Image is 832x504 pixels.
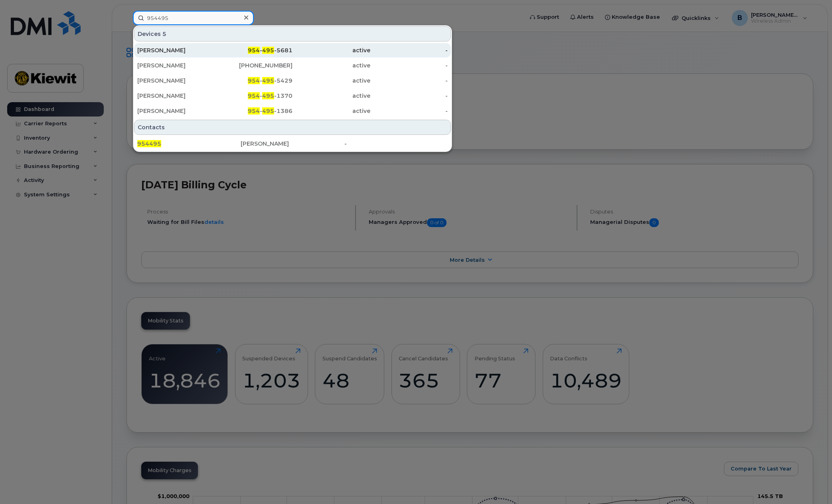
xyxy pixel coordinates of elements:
span: 954 [248,47,260,54]
div: [PERSON_NAME] [137,61,215,69]
div: [PERSON_NAME] [137,77,215,85]
span: 954 [248,92,260,99]
span: 954495 [137,140,161,147]
div: - -1370 [215,92,293,100]
span: 954 [248,107,260,115]
div: [PERSON_NAME] [137,92,215,100]
a: [PERSON_NAME][PHONE_NUMBER]active- [134,58,451,73]
a: [PERSON_NAME]954-495-5429active- [134,73,451,88]
div: - [370,61,448,69]
div: - -5429 [215,77,293,85]
div: Contacts [134,120,451,135]
div: - [370,77,448,85]
span: 495 [262,92,274,99]
div: active [292,92,370,100]
div: - [370,107,448,115]
div: active [292,61,370,69]
a: [PERSON_NAME]954-495-1386active- [134,104,451,118]
a: 954495[PERSON_NAME]- [134,136,451,151]
div: - [370,92,448,100]
div: active [292,107,370,115]
div: - -5681 [215,46,293,54]
a: [PERSON_NAME]954-495-1370active- [134,89,451,103]
div: [PHONE_NUMBER] [215,61,293,69]
span: 5 [162,30,166,38]
div: Devices [134,26,451,42]
div: [PERSON_NAME] [137,107,215,115]
div: [PERSON_NAME] [137,46,215,54]
div: active [292,46,370,54]
div: - [370,46,448,54]
div: - [344,140,448,148]
div: [PERSON_NAME] [241,140,344,148]
span: 954 [248,77,260,84]
a: [PERSON_NAME]954-495-5681active- [134,43,451,57]
div: active [292,77,370,85]
span: 495 [262,77,274,84]
iframe: Messenger Launcher [797,469,826,498]
div: - -1386 [215,107,293,115]
span: 495 [262,47,274,54]
span: 495 [262,107,274,115]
